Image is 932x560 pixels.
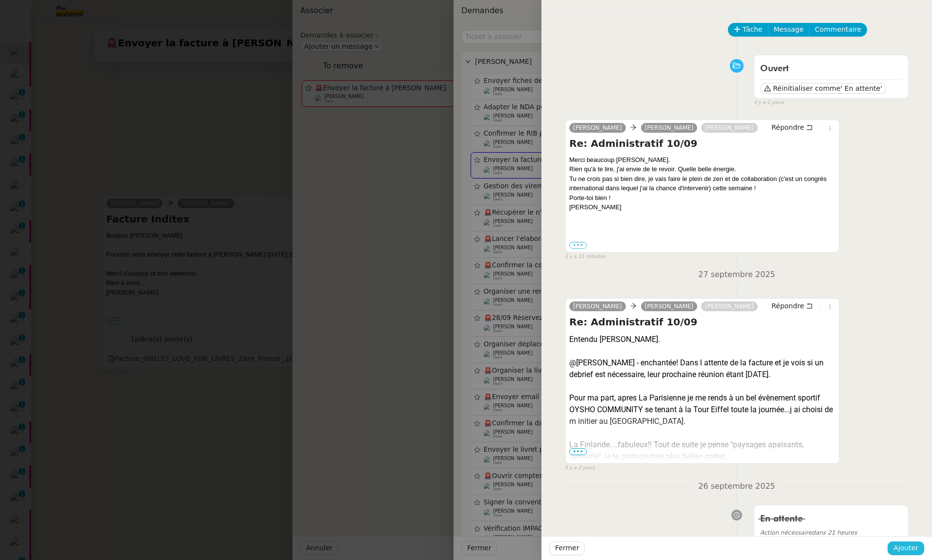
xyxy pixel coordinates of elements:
span: Fermer [555,542,579,554]
span: Répondre [771,301,804,311]
div: Entendu [PERSON_NAME]. [569,334,835,345]
button: Tâche [728,23,768,37]
span: ••• [569,448,587,455]
h4: Re: Administratif 10/09 [569,315,835,329]
span: Ajouter [893,542,918,554]
button: Réinitialiser comme' En attente' [760,83,886,94]
span: 26 septembre 2025 [690,480,783,493]
span: 27 septembre 2025 [690,268,783,281]
div: Merci beaucoup [PERSON_NAME]. [569,155,835,165]
button: Message [768,23,809,37]
div: Pour ma part, apres La Parisienne je me rends à un bel évènement sportif OYSHO COMMUNITY se tenan... [569,392,835,427]
div: @[PERSON_NAME] - enchantée! Dans l attente de la facture et je vois si un debrief est nécessaire,... [569,357,835,380]
span: dans 21 heures [760,529,857,536]
h4: Re: Administratif 10/09 [569,137,835,150]
a: [PERSON_NAME] [569,302,626,311]
span: Répondre [771,122,804,132]
div: Porte-toi bien ! [569,193,835,203]
span: ' En attente' [841,83,882,93]
span: Ouvert [760,64,789,73]
span: Action nécessaire [760,529,812,536]
label: ••• [569,242,587,249]
a: [PERSON_NAME] [701,302,758,311]
span: Message [774,24,804,35]
a: [PERSON_NAME] [641,123,698,132]
div: La Finlande....fabuleux!! Tout de suite je pense "paysages apaisants, zenitude"..je te partage me... [569,439,835,462]
button: Fermer [549,541,585,555]
div: [PERSON_NAME] [569,202,835,212]
span: Tâche [743,24,763,35]
span: il y a 2 jours [754,99,784,107]
span: Commentaire [815,24,861,35]
a: [PERSON_NAME] [701,123,758,132]
button: Ajouter [888,541,924,555]
span: il y a 2 jours [565,464,595,472]
div: Tu ne crois pas si bien dire, je vais faire le plein de zen et de collaboration (c'est un congrès... [569,174,835,193]
span: En attente [760,515,803,523]
span: Réinitialiser comme [773,83,840,93]
button: Répondre [768,300,816,311]
div: Rien qu'à te lire, j'ai envie de te revoir. Quelle belle énergie. [569,164,835,174]
a: [PERSON_NAME] [641,302,698,311]
span: il y a 31 minutes [565,253,606,261]
button: Commentaire [809,23,867,37]
a: [PERSON_NAME] [569,123,626,132]
button: Répondre [768,122,816,133]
